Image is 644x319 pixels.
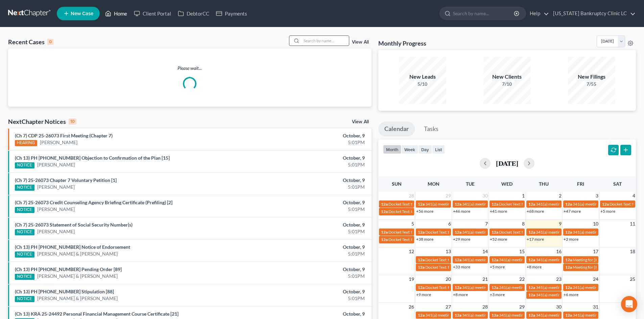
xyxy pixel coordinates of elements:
[15,200,172,205] a: (Ch 7) 25-26073 Credit Counseling Agency Briefing Certificate (Prefiling) [2]
[418,122,445,136] a: Tasks
[408,192,415,200] span: 28
[592,275,599,283] span: 24
[565,202,572,207] span: 12a
[37,184,75,190] a: [PERSON_NAME]
[490,209,507,214] a: +41 more
[602,202,609,207] span: 12a
[445,247,452,256] span: 13
[555,275,562,283] span: 23
[536,202,601,207] span: 341(a) meeting for [PERSON_NAME]
[519,247,525,256] span: 15
[482,192,488,200] span: 30
[8,38,53,46] div: Recent Cases
[381,209,388,214] span: 12a
[37,228,75,235] a: [PERSON_NAME]
[399,73,446,81] div: New Leads
[425,285,486,290] span: Docket Text: for [PERSON_NAME]
[213,7,251,20] a: Payments
[528,292,535,297] span: 12a
[15,133,113,138] a: (Ch 7) CDP 25-26073 First Meeting (Chapter 7)
[528,202,535,207] span: 12a
[592,247,599,256] span: 17
[453,237,470,242] a: +29 more
[595,192,599,200] span: 3
[482,247,488,256] span: 14
[253,250,365,257] div: 5:01PM
[573,285,638,290] span: 341(a) meeting for [PERSON_NAME]
[568,81,615,87] div: 7/55
[15,162,34,168] div: NOTICE
[483,81,531,87] div: 7/10
[15,244,130,250] a: (Ch 13) PH [PHONE_NUMBER] Notice of Endorsement
[453,209,470,214] a: +46 more
[15,207,34,213] div: NOTICE
[71,11,93,16] span: New Case
[592,220,599,228] span: 10
[416,292,431,297] a: +9 more
[550,7,636,20] a: [US_STATE] Bankruptcy Clinic LC
[47,39,53,45] div: 0
[425,265,486,270] span: Docket Text: for [PERSON_NAME]
[418,145,432,154] button: day
[499,285,564,290] span: 341(a) meeting for [PERSON_NAME]
[492,285,498,290] span: 12a
[37,273,118,280] a: [PERSON_NAME] & [PERSON_NAME]
[352,40,369,45] a: View All
[573,265,626,270] span: Meeting for [PERSON_NAME]
[15,155,170,161] a: (Ch 13) PH [PHONE_NUMBER] Objection to Confirmation of the Plan [15]
[411,220,415,228] span: 5
[253,244,365,250] div: October, 9
[253,177,365,184] div: October, 9
[527,209,544,214] a: +68 more
[253,273,365,280] div: 5:01PM
[499,230,559,235] span: Docket Text: for [PERSON_NAME]
[37,250,118,257] a: [PERSON_NAME] & [PERSON_NAME]
[378,39,426,47] h3: Monthly Progress
[462,202,527,207] span: 341(a) meeting for [PERSON_NAME]
[15,289,114,294] a: (Ch 13) PH [PHONE_NUMBER] Stipulation [88]
[37,161,75,168] a: [PERSON_NAME]
[425,257,522,262] span: Docket Text: for [PERSON_NAME] & [PERSON_NAME]
[527,237,544,242] a: +17 more
[490,292,505,297] a: +3 more
[15,229,34,235] div: NOTICE
[466,181,475,187] span: Tue
[621,296,637,312] div: Open Intercom Messenger
[8,65,372,72] p: Please wait...
[565,230,572,235] span: 12a
[15,251,34,258] div: NOTICE
[558,220,562,228] span: 9
[174,7,213,20] a: DebtorCC
[568,73,615,81] div: New Filings
[416,237,433,242] a: +38 more
[492,313,498,318] span: 12a
[302,36,349,46] input: Search by name...
[492,257,498,262] span: 12a
[15,311,178,317] a: (Ch 13) KRA 25-24492 Personal Financial Management Course Certificate [21]
[453,264,470,269] a: +33 more
[378,122,415,136] a: Calendar
[418,265,425,270] span: 12a
[253,295,365,302] div: 5:01PM
[15,140,37,146] div: HEARING
[528,285,535,290] span: 12a
[496,160,518,167] h2: [DATE]
[527,264,542,269] a: +8 more
[253,155,365,161] div: October, 9
[564,237,578,242] a: +2 more
[536,285,637,290] span: 341(a) meeting for [PERSON_NAME] & [PERSON_NAME]
[15,185,34,191] div: NOTICE
[526,7,549,20] a: Help
[102,7,130,20] a: Home
[632,192,636,200] span: 4
[453,7,515,20] input: Search by name...
[453,292,468,297] a: +8 more
[253,311,365,317] div: October, 9
[539,181,549,187] span: Thu
[519,303,525,311] span: 29
[15,296,34,302] div: NOTICE
[445,303,452,311] span: 27
[253,139,365,146] div: 5:01PM
[573,202,638,207] span: 341(a) meeting for [PERSON_NAME]
[399,81,446,87] div: 5/10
